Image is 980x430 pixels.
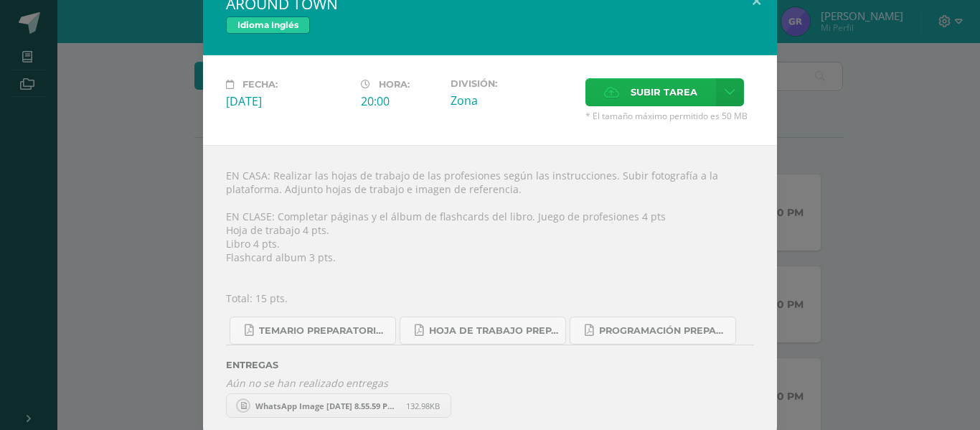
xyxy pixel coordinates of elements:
div: Zona [451,93,574,108]
span: * El tamaño máximo permitido es 50 MB [585,110,754,122]
span: Hora: [379,79,410,90]
span: Hoja de trabajo PREPARATORIA1.pdf [429,325,558,337]
label: ENTREGAS [226,360,754,370]
span: WhatsApp Image [DATE] 8.55.59 PM.jpeg [248,401,406,411]
a: WhatsApp Image 2025-08-10 at 8.55.59 PM.jpeg [226,393,451,418]
span: Temario preparatoria 4-2025.pdf [259,325,388,337]
div: [DATE] [226,93,349,109]
a: Programación Preparatoria Inglés B.pdf [570,317,736,345]
a: Hoja de trabajo PREPARATORIA1.pdf [400,317,566,345]
span: Subir tarea [631,79,697,106]
span: Idioma Inglés [226,17,310,34]
div: 20:00 [361,93,439,109]
i: Aún no se han realizado entregas [226,376,754,390]
a: Temario preparatoria 4-2025.pdf [230,317,396,345]
span: Fecha: [242,79,278,90]
span: 132.98KB [406,401,440,411]
span: Programación Preparatoria Inglés B.pdf [599,325,728,337]
label: División: [451,78,574,89]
